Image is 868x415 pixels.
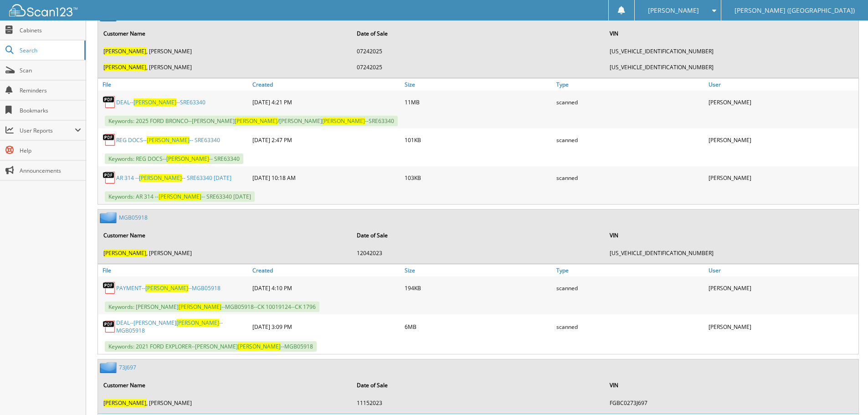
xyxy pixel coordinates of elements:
a: Type [554,78,706,91]
div: [PERSON_NAME] [706,93,858,111]
a: Size [402,78,555,91]
span: Bookmarks [20,107,81,114]
span: Help [20,147,81,154]
span: Keywords: 2025 FORD BRONCO--[PERSON_NAME] /[PERSON_NAME] --SRE63340 [105,116,398,126]
span: [PERSON_NAME] [176,319,219,327]
div: 6MB [402,317,555,337]
th: Date of Sale [352,226,605,245]
span: Keywords: 2021 FORD EXPLORER--[PERSON_NAME] --MGB05918 [105,341,317,352]
a: User [706,264,858,277]
span: [PERSON_NAME] [103,399,146,407]
td: [US_VEHICLE_IDENTIFICATION_NUMBER] [605,60,858,75]
span: [PERSON_NAME] [139,174,182,182]
a: 73J697 [119,364,136,371]
div: [DATE] 4:21 PM [250,93,402,111]
span: [PERSON_NAME] ([GEOGRAPHIC_DATA]) [734,8,855,13]
a: AR 314 --[PERSON_NAME]-- SRE63340 [DATE] [116,174,231,182]
img: PDF.png [103,171,116,184]
td: 12042023 [352,246,605,261]
img: PDF.png [103,133,116,147]
th: Date of Sale [352,24,605,43]
span: Search [20,46,80,54]
div: [PERSON_NAME] [706,131,858,149]
span: [PERSON_NAME] [648,8,699,13]
a: DEAL--[PERSON_NAME][PERSON_NAME]--MGB05918 [116,319,248,334]
td: [US_VEHICLE_IDENTIFICATION_NUMBER] [605,44,858,59]
th: VIN [605,24,858,43]
span: [PERSON_NAME] [134,98,176,106]
span: [PERSON_NAME] [235,117,277,125]
div: 103KB [402,169,555,187]
td: , [PERSON_NAME] [99,44,351,59]
span: User Reports [20,127,75,134]
td: 07242025 [352,44,605,59]
th: Date of Sale [352,376,605,395]
span: [PERSON_NAME] [145,284,188,292]
div: scanned [554,93,706,111]
a: MGB05918 [119,214,148,221]
th: Customer Name [99,226,351,245]
th: VIN [605,376,858,395]
img: PDF.png [103,95,116,109]
div: 101KB [402,131,555,149]
th: VIN [605,226,858,245]
a: Type [554,264,706,277]
img: PDF.png [103,281,116,295]
span: [PERSON_NAME] [159,193,201,200]
div: [PERSON_NAME] [706,279,858,297]
a: Created [250,264,402,277]
a: Created [250,78,402,91]
span: [PERSON_NAME] [166,155,209,163]
td: [US_VEHICLE_IDENTIFICATION_NUMBER] [605,246,858,261]
span: Reminders [20,87,81,94]
div: [DATE] 10:18 AM [250,169,402,187]
a: Size [402,264,555,277]
td: , [PERSON_NAME] [99,60,351,75]
th: Customer Name [99,376,351,395]
div: 194KB [402,279,555,297]
span: [PERSON_NAME] [103,249,146,257]
div: [PERSON_NAME] [706,169,858,187]
td: , [PERSON_NAME] [99,395,351,410]
div: [DATE] 4:10 PM [250,279,402,297]
img: folder2.png [100,362,119,373]
span: Scan [20,67,81,74]
a: User [706,78,858,91]
a: REG DOCS--[PERSON_NAME]-- SRE63340 [116,136,220,144]
td: 07242025 [352,60,605,75]
th: Customer Name [99,24,351,43]
div: scanned [554,169,706,187]
div: scanned [554,317,706,337]
span: Announcements [20,167,81,174]
div: [PERSON_NAME] [706,317,858,337]
img: PDF.png [103,320,116,333]
a: DEAL--[PERSON_NAME]--SRE63340 [116,98,205,106]
span: Keywords: REG DOCS-- -- SRE63340 [105,154,243,164]
div: 11MB [402,93,555,111]
span: Keywords: AR 314 -- -- SRE63340 [DATE] [105,191,255,202]
td: , [PERSON_NAME] [99,246,351,261]
img: folder2.png [100,212,119,223]
span: [PERSON_NAME] [103,47,146,55]
span: [PERSON_NAME] [238,343,281,350]
iframe: Chat Widget [822,371,868,415]
a: PAYMENT--[PERSON_NAME]--MGB05918 [116,284,221,292]
td: FGBC0273J697 [605,395,858,410]
div: [DATE] 3:09 PM [250,317,402,337]
img: scan123-logo-white.svg [9,4,77,16]
a: File [98,264,250,277]
div: scanned [554,279,706,297]
span: [PERSON_NAME] [179,303,221,311]
div: scanned [554,131,706,149]
a: File [98,78,250,91]
span: [PERSON_NAME] [322,117,365,125]
span: Cabinets [20,26,81,34]
span: [PERSON_NAME] [103,63,146,71]
div: [DATE] 2:47 PM [250,131,402,149]
td: 11152023 [352,395,605,410]
span: [PERSON_NAME] [147,136,190,144]
span: Keywords: [PERSON_NAME] --MGB05918--CK 10019124--CK 1796 [105,302,319,312]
